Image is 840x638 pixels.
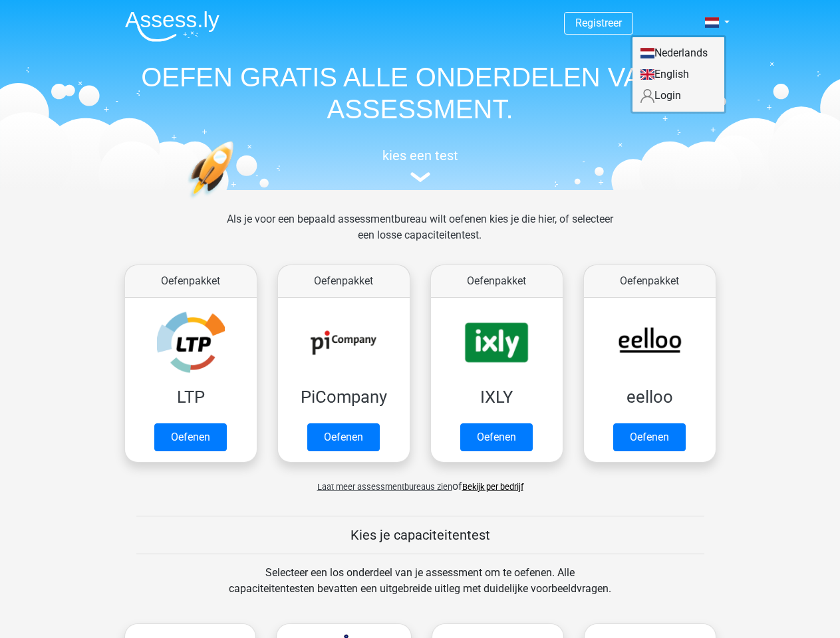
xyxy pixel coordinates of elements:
h5: Kies je capaciteitentest [136,527,704,543]
div: Als je voor een bepaald assessmentbureau wilt oefenen kies je die hier, of selecteer een losse ca... [216,211,624,259]
a: Nederlands [632,43,724,64]
a: kies een test [114,148,726,183]
a: Oefenen [154,423,227,451]
a: Login [632,85,724,106]
a: Registreer [575,17,622,29]
a: Oefenen [460,423,533,451]
a: English [632,64,724,85]
a: Oefenen [307,423,380,451]
div: of [114,468,726,494]
img: assessment [410,172,430,182]
img: Assessly [125,11,219,42]
span: Laat meer assessmentbureaus zien [317,482,452,492]
h1: OEFEN GRATIS ALLE ONDERDELEN VAN JE ASSESSMENT. [114,61,726,125]
div: Selecteer een los onderdeel van je assessment om te oefenen. Alle capaciteitentesten bevatten een... [216,565,624,613]
a: Bekijk per bedrijf [462,482,523,492]
h5: kies een test [114,148,726,163]
img: oefenen [188,141,285,261]
a: Oefenen [613,423,686,451]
